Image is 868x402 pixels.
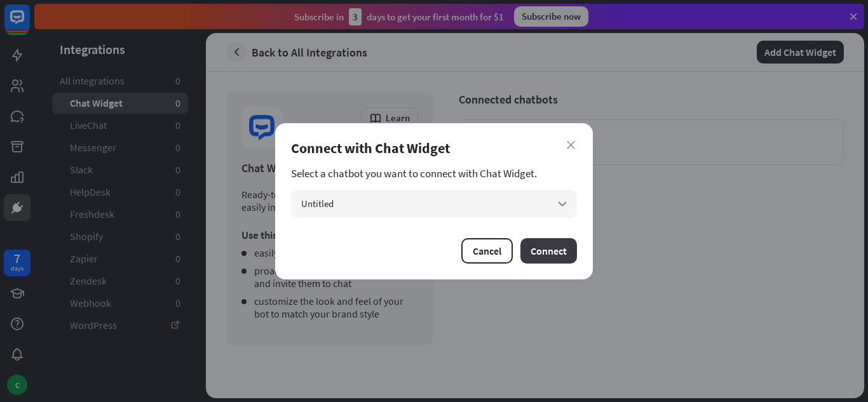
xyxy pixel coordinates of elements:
button: Cancel [461,238,513,264]
section: Select a chatbot you want to connect with Chat Widget. [291,167,577,180]
i: close [567,141,575,149]
span: Untitled [301,198,334,210]
i: arrow_down [555,197,569,211]
button: Open LiveChat chat widget [10,5,48,43]
div: Connect with Chat Widget [291,139,577,157]
button: Connect [520,238,577,264]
